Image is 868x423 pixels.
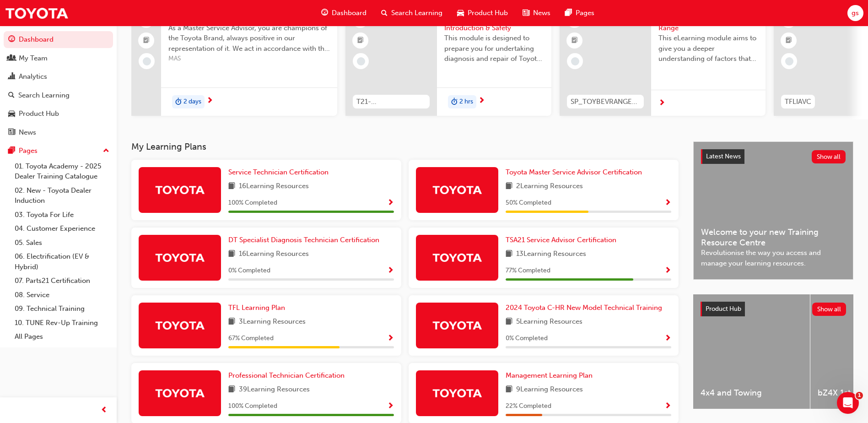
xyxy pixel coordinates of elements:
[228,198,277,208] span: 100 % Completed
[468,8,508,18] span: Product Hub
[11,159,113,184] a: 01. Toyota Academy - 2025 Dealer Training Catalogue
[8,129,15,137] span: news-icon
[19,108,59,119] div: Product Hub
[11,184,113,208] a: 02. New - Toyota Dealer Induction
[228,384,235,396] span: book-icon
[228,333,274,344] span: 67 % Completed
[4,105,113,122] a: Product Hub
[506,371,593,380] span: Management Learning Plan
[506,370,596,381] a: Management Learning Plan
[785,57,793,65] span: learningRecordVerb_NONE-icon
[506,236,616,244] span: TSA21 Service Advisor Certification
[852,8,859,18] span: gs
[664,401,671,412] button: Show Progress
[664,402,671,411] span: Show Progress
[387,199,394,207] span: Show Progress
[8,54,15,63] span: people-icon
[571,35,578,47] span: booktick-icon
[228,235,383,245] a: DT Specialist Diagnosis Technician Certification
[357,35,364,47] span: booktick-icon
[19,127,36,138] div: News
[664,265,671,277] button: Show Progress
[228,370,348,381] a: Professional Technician Certification
[314,4,374,22] a: guage-iconDashboard
[812,150,846,163] button: Show all
[143,57,151,65] span: learningRecordVerb_NONE-icon
[228,303,289,313] a: TFL Learning Plan
[856,392,863,399] span: 1
[374,4,450,22] a: search-iconSearch Learning
[4,29,113,142] button: DashboardMy TeamAnalyticsSearch LearningProduct HubNews
[571,97,640,107] span: SP_TOYBEVRANGE_EL
[506,384,512,396] span: book-icon
[516,384,583,396] span: 9 Learning Resources
[432,385,482,401] img: Trak
[228,316,235,328] span: book-icon
[19,71,47,82] div: Analytics
[506,333,548,344] span: 0 % Completed
[131,141,679,152] h3: My Learning Plans
[11,288,113,302] a: 08. Service
[11,236,113,250] a: 05. Sales
[506,266,550,276] span: 77 % Completed
[506,316,512,328] span: book-icon
[239,384,310,396] span: 39 Learning Resources
[812,303,846,316] button: Show all
[228,304,285,312] span: TFL Learning Plan
[664,333,671,344] button: Show Progress
[239,249,309,260] span: 16 Learning Resources
[228,249,235,260] span: book-icon
[8,73,15,81] span: chart-icon
[357,57,365,65] span: learningRecordVerb_NONE-icon
[706,305,741,313] span: Product Hub
[155,249,205,266] img: Trak
[387,265,394,277] button: Show Progress
[571,57,579,65] span: learningRecordVerb_NONE-icon
[523,7,529,19] span: news-icon
[18,90,70,101] div: Search Learning
[4,50,113,67] a: My Team
[101,405,108,416] span: prev-icon
[664,197,671,209] button: Show Progress
[506,181,512,192] span: book-icon
[432,182,482,198] img: Trak
[506,167,646,178] a: Toyota Master Service Advisor Certification
[785,97,811,107] span: TFLIAVC
[658,99,665,108] span: next-icon
[332,8,367,18] span: Dashboard
[356,97,426,107] span: T21-FOD_HVIS_PREREQ
[450,4,515,22] a: car-iconProduct Hub
[701,388,803,398] span: 4x4 and Towing
[558,4,602,22] a: pages-iconPages
[4,124,113,141] a: News
[701,227,846,248] span: Welcome to your new Training Resource Centre
[451,96,458,108] span: duration-icon
[506,304,662,312] span: 2024 Toyota C-HR New Model Technical Training
[478,97,485,105] span: next-icon
[11,302,113,316] a: 09. Technical Training
[387,197,394,209] button: Show Progress
[506,401,551,412] span: 22 % Completed
[387,335,394,343] span: Show Progress
[228,401,277,412] span: 100 % Completed
[321,7,328,19] span: guage-icon
[701,248,846,268] span: Revolutionise the way you access and manage your learning resources.
[444,33,544,64] span: This module is designed to prepare you for undertaking diagnosis and repair of Toyota & Lexus Ele...
[516,316,582,328] span: 5 Learning Resources
[4,87,113,104] a: Search Learning
[515,4,558,22] a: news-iconNews
[4,142,113,159] button: Pages
[183,97,201,107] span: 2 days
[168,54,330,64] span: MAS
[701,302,846,316] a: Product HubShow all
[506,198,551,208] span: 50 % Completed
[168,23,330,54] span: As a Master Service Advisor, you are champions of the Toyota Brand, always positive in our repres...
[11,274,113,288] a: 07. Parts21 Certification
[228,266,270,276] span: 0 % Completed
[8,147,15,155] span: pages-icon
[506,235,620,245] a: TSA21 Service Advisor Certification
[175,96,182,108] span: duration-icon
[228,371,345,380] span: Professional Technician Certification
[506,249,512,260] span: book-icon
[4,31,113,48] a: Dashboard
